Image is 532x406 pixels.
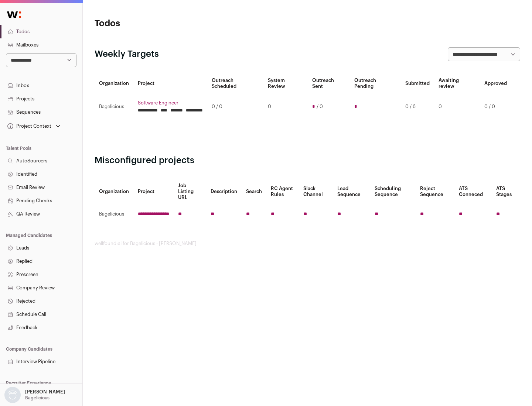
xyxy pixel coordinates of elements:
h2: Misconfigured projects [95,155,520,166]
th: Outreach Sent [308,73,350,94]
h2: Weekly Targets [95,48,159,60]
th: Scheduling Sequence [370,178,416,205]
h1: Todos [95,18,236,30]
th: Project [133,73,207,94]
th: RC Agent Rules [266,178,299,205]
th: Organization [95,73,133,94]
th: ATS Conneced [454,178,491,205]
th: ATS Stages [492,178,520,205]
th: Search [242,178,266,205]
td: 0 / 0 [207,94,263,120]
td: 0 / 0 [480,94,511,120]
td: 0 [434,94,480,120]
footer: wellfound:ai for Bagelicious - [PERSON_NAME] [95,241,520,247]
th: Awaiting review [434,73,480,94]
a: Software Engineer [138,100,203,106]
th: Outreach Pending [350,73,400,94]
td: 0 / 6 [401,94,434,120]
td: 0 [263,94,307,120]
th: Submitted [401,73,434,94]
th: Organization [95,178,133,205]
p: [PERSON_NAME] [25,389,65,395]
th: Lead Sequence [333,178,370,205]
th: Approved [480,73,511,94]
th: Reject Sequence [416,178,455,205]
th: System Review [263,73,307,94]
div: Project Context [6,123,51,129]
img: nopic.png [4,387,21,403]
span: / 0 [317,104,323,110]
p: Bagelicious [25,395,50,401]
th: Slack Channel [299,178,333,205]
th: Project [133,178,174,205]
img: Wellfound [3,7,25,22]
th: Outreach Scheduled [207,73,263,94]
button: Open dropdown [3,387,66,403]
button: Open dropdown [6,121,62,131]
td: Bagelicious [95,205,133,223]
th: Job Listing URL [174,178,206,205]
th: Description [206,178,242,205]
td: Bagelicious [95,94,133,120]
